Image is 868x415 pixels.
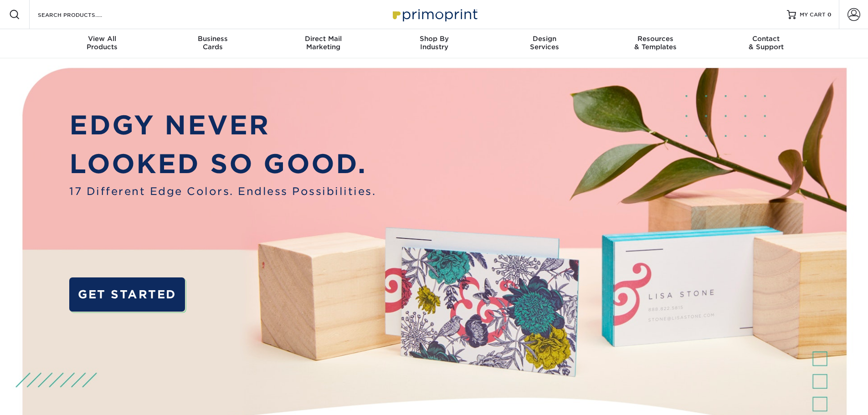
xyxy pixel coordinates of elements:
a: Contact& Support [711,29,822,58]
span: Business [157,35,268,43]
div: Cards [157,35,268,51]
span: Shop By [379,35,489,43]
a: GET STARTED [69,277,185,312]
span: Resources [600,35,711,43]
span: Direct Mail [268,35,379,43]
a: DesignServices [489,29,600,58]
div: & Support [711,35,822,51]
p: EDGY NEVER [69,106,376,145]
span: 17 Different Edge Colors. Endless Possibilities. [69,184,376,199]
a: BusinessCards [157,29,268,58]
a: Shop ByIndustry [379,29,489,58]
a: View AllProducts [47,29,158,58]
div: Services [489,35,600,51]
p: LOOKED SO GOOD. [69,144,376,184]
span: Contact [711,35,822,43]
a: Direct MailMarketing [268,29,379,58]
input: SEARCH PRODUCTS..... [37,9,126,20]
div: & Templates [600,35,711,51]
div: Products [47,35,158,51]
div: Marketing [268,35,379,51]
span: 0 [827,11,832,18]
div: Industry [379,35,489,51]
span: View All [47,35,158,43]
a: Resources& Templates [600,29,711,58]
span: Design [489,35,600,43]
img: Primoprint [389,5,480,24]
span: MY CART [800,11,826,19]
